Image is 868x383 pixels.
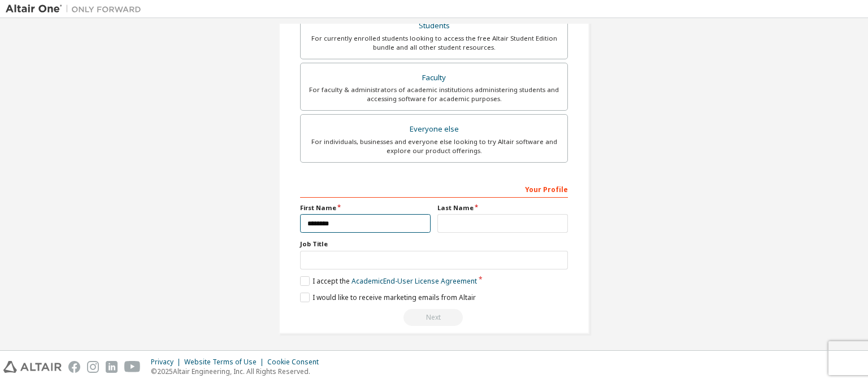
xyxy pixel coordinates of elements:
[300,203,431,212] label: First Name
[184,358,267,367] div: Website Terms of Use
[267,358,325,367] div: Cookie Consent
[307,121,561,137] div: Everyone else
[124,361,141,373] img: youtube.svg
[300,276,477,286] label: I accept the
[300,240,568,249] label: Job Title
[307,18,561,34] div: Students
[300,309,568,326] div: Email already exists
[437,203,568,212] label: Last Name
[300,180,568,198] div: Your Profile
[307,34,561,52] div: For currently enrolled students looking to access the free Altair Student Edition bundle and all ...
[87,361,99,373] img: instagram.svg
[307,70,561,86] div: Faculty
[68,361,80,373] img: facebook.svg
[151,367,325,376] p: © 2025 Altair Engineering, Inc. All Rights Reserved.
[307,137,561,155] div: For individuals, businesses and everyone else looking to try Altair software and explore our prod...
[6,3,147,15] img: Altair One
[307,85,561,103] div: For faculty & administrators of academic institutions administering students and accessing softwa...
[351,276,477,286] a: Academic End-User License Agreement
[151,358,184,367] div: Privacy
[300,293,476,302] label: I would like to receive marketing emails from Altair
[3,361,62,373] img: altair_logo.svg
[106,361,118,373] img: linkedin.svg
